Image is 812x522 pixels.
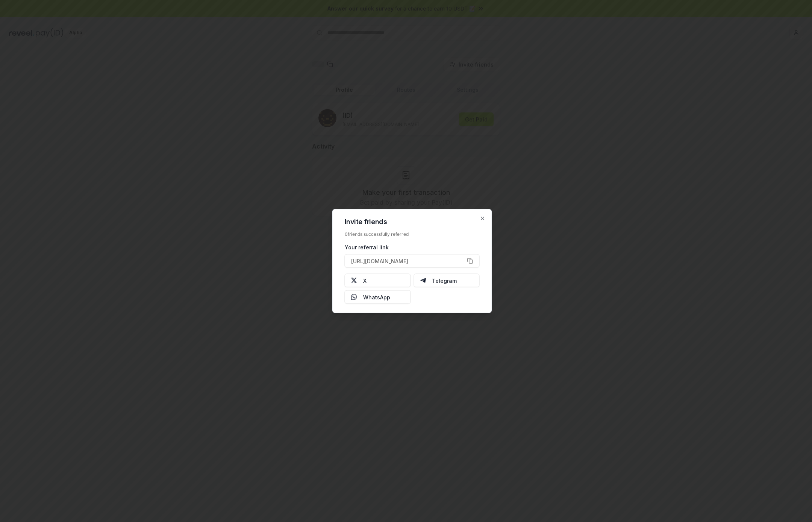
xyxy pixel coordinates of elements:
img: Telegram [420,278,426,284]
div: 0 friends successfully referred [345,231,480,237]
button: WhatsApp [345,290,411,304]
img: X [351,278,357,284]
button: Telegram [414,274,480,287]
button: [URL][DOMAIN_NAME] [345,254,480,268]
h2: Invite friends [345,219,480,225]
img: Whatsapp [351,294,357,300]
button: X [345,274,411,287]
span: [URL][DOMAIN_NAME] [351,257,408,265]
div: Your referral link [345,243,480,251]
